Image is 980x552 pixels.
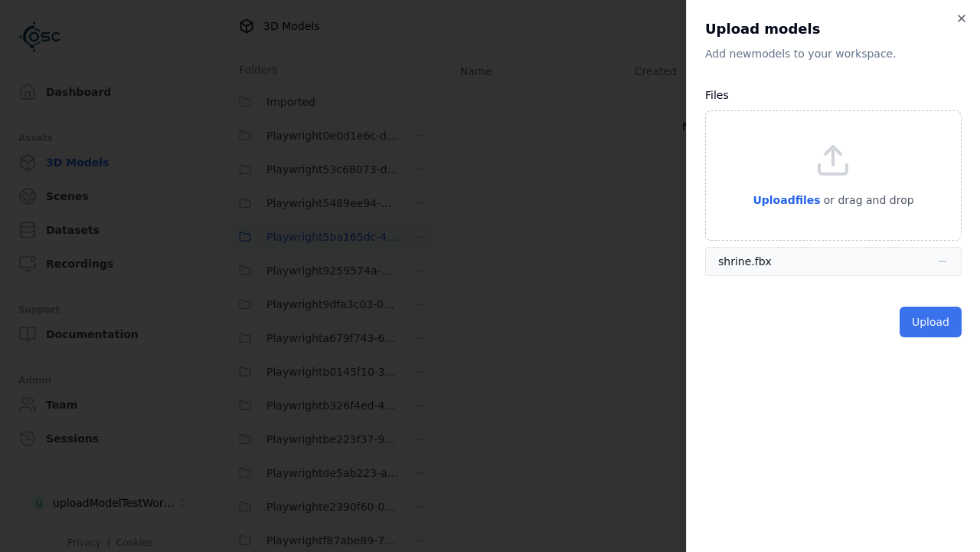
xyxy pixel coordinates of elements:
[705,46,962,61] p: Add new model s to your workspace.
[753,194,820,206] span: Upload files
[821,191,914,209] p: or drag and drop
[900,307,962,337] button: Upload
[705,18,962,40] h2: Upload models
[705,89,729,101] label: Files
[718,254,772,269] div: shrine.fbx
